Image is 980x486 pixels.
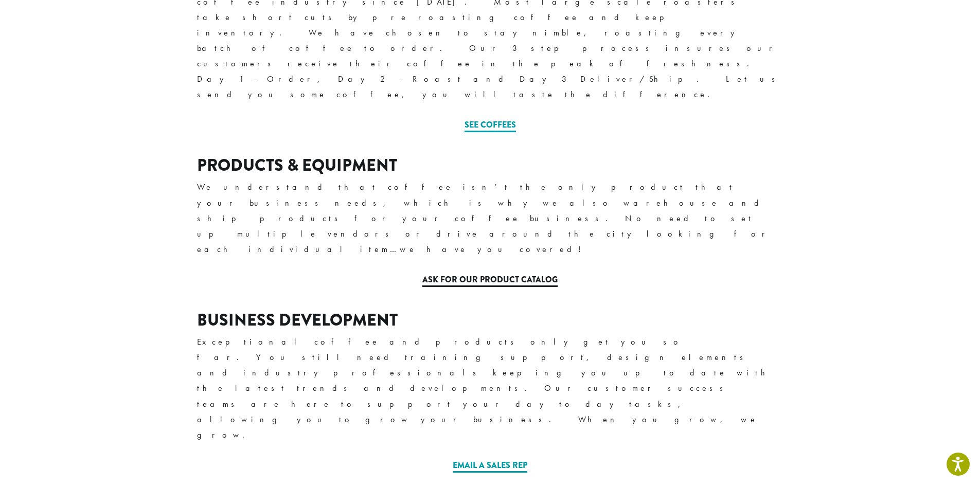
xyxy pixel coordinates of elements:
a: See Coffees [465,119,516,132]
a: Ask for our Product Catalog [422,274,558,287]
p: We understand that coffee isn’t the only product that your business needs, which is why we also w... [197,179,783,257]
h3: PRODUCTS & EQUIPMENT [197,156,783,175]
a: Email a Sales Rep [453,459,527,473]
p: Exceptional coffee and products only get you so far. You still need training support, design elem... [197,334,783,443]
strong: BUSINESS DEVELOPMENT [197,308,398,332]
